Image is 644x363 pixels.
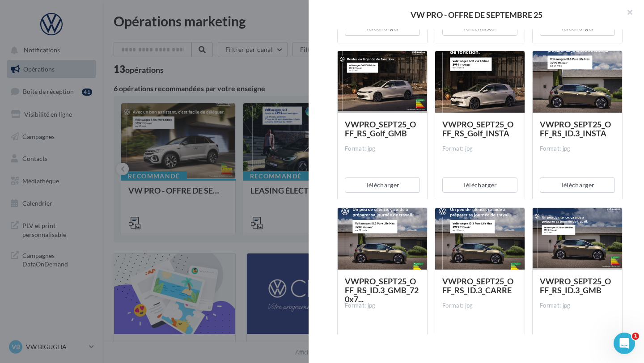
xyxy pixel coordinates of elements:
[442,276,513,295] span: VWPRO_SEPT25_OFF_RS_ID.3_CARRE
[614,333,635,354] iframe: Intercom live chat
[540,302,615,310] div: Format: jpg
[442,145,517,153] div: Format: jpg
[345,302,420,310] div: Format: jpg
[345,276,419,304] span: VWPRO_SEPT25_OFF_RS_ID.3_GMB_720x7...
[345,145,420,153] div: Format: jpg
[632,333,639,340] span: 1
[540,119,611,138] span: VWPRO_SEPT25_OFF_RS_ID.3_INSTA
[540,145,615,153] div: Format: jpg
[345,177,420,193] button: Télécharger
[442,177,517,193] button: Télécharger
[540,276,611,295] span: VWPRO_SEPT25_OFF_RS_ID.3_GMB
[323,11,630,19] div: VW PRO - OFFRE DE SEPTEMBRE 25
[345,119,416,138] span: VWPRO_SEPT25_OFF_RS_Golf_GMB
[540,177,615,193] button: Télécharger
[442,302,517,310] div: Format: jpg
[442,119,513,138] span: VWPRO_SEPT25_OFF_RS_Golf_INSTA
